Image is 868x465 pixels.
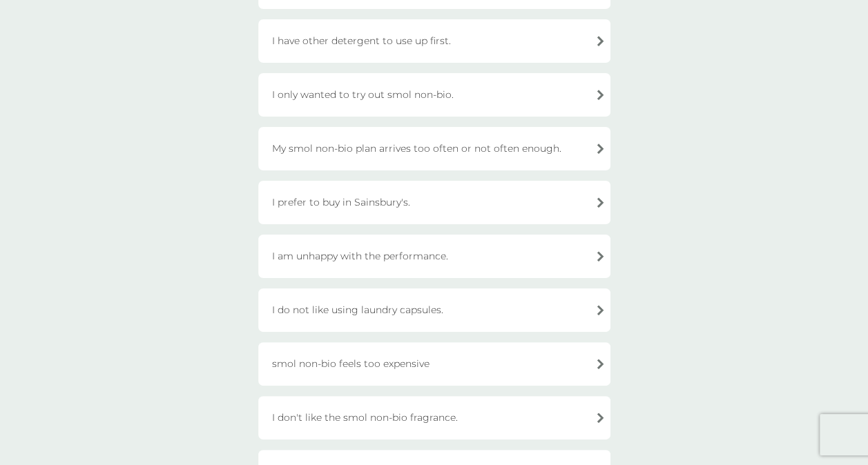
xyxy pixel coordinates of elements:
[258,19,610,63] div: I have other detergent to use up first.
[258,181,610,224] div: I prefer to buy in Sainsbury's.
[258,342,610,386] div: smol non-bio feels too expensive
[258,73,610,117] div: I only wanted to try out smol non-bio.
[258,235,610,278] div: I am unhappy with the performance.
[258,288,610,332] div: I do not like using laundry capsules.
[258,396,610,439] div: I don't like the smol non-bio fragrance.
[258,127,610,170] div: My smol non-bio plan arrives too often or not often enough.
